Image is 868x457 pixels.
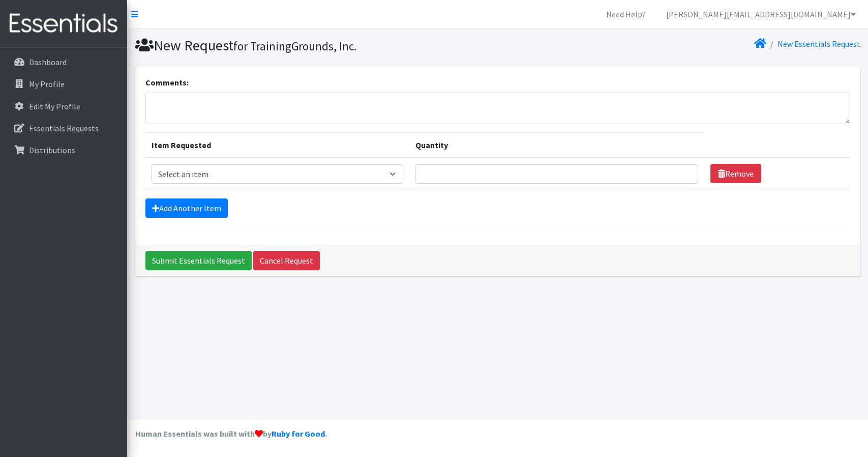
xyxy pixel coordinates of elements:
[4,118,123,138] a: Essentials Requests
[4,140,123,160] a: Distributions
[135,37,494,54] h1: New Request
[777,39,860,49] a: New Essentials Request
[29,101,80,111] p: Edit My Profile
[135,429,327,439] strong: Human Essentials was built with by .
[29,123,99,133] p: Essentials Requests
[4,7,123,41] img: HumanEssentials
[145,132,410,158] th: Item Requested
[710,164,761,183] a: Remove
[29,145,75,155] p: Distributions
[145,251,252,270] input: Submit Essentials Request
[409,132,704,158] th: Quantity
[4,74,123,94] a: My Profile
[598,4,654,24] a: Need Help?
[4,52,123,72] a: Dashboard
[4,96,123,117] a: Edit My Profile
[145,76,189,89] label: Comments:
[272,429,325,439] a: Ruby for Good
[233,39,356,53] small: for TrainingGrounds, Inc.
[29,57,67,67] p: Dashboard
[29,79,65,89] p: My Profile
[253,251,320,270] a: Cancel Request
[658,4,864,24] a: [PERSON_NAME][EMAIL_ADDRESS][DOMAIN_NAME]
[145,198,228,218] a: Add Another Item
